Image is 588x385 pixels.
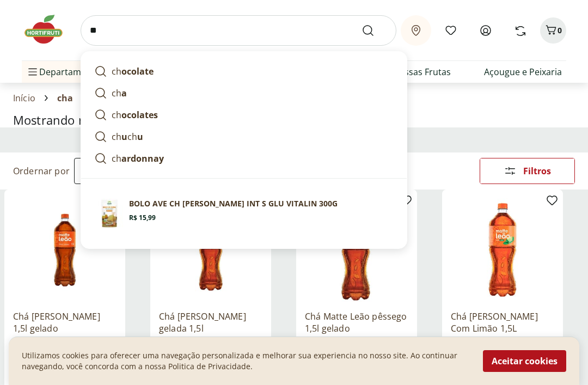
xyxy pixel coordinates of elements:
[451,310,554,334] a: Chá [PERSON_NAME] Com Limão 1,5L
[90,126,398,148] a: chuchu
[112,152,164,165] p: ch
[90,60,398,82] a: chocolate
[81,15,396,46] input: search
[90,194,398,233] a: PrincipalBOLO AVE CH [PERSON_NAME] INT S GLU VITALIN 300GR$ 15,99
[483,350,566,372] button: Aceitar cookies
[90,148,398,169] a: chardonnay
[558,25,562,35] span: 0
[22,13,76,46] img: Hortifruti
[129,198,338,209] p: BOLO AVE CH [PERSON_NAME] INT S GLU VITALIN 300G
[13,165,70,177] label: Ordernar por
[13,113,575,127] h1: Mostrando resultados para:
[540,17,566,44] button: Carrinho
[362,24,388,37] button: Submit Search
[121,152,164,164] strong: ardonnay
[57,93,73,103] span: cha
[94,198,125,229] img: Principal
[112,108,158,121] p: ch
[112,87,127,100] p: ch
[159,310,262,334] a: Chá [PERSON_NAME] gelada 1,5l
[523,167,551,175] span: Filtros
[13,310,117,334] a: Chá [PERSON_NAME] 1,5l gelado
[121,131,127,143] strong: u
[26,59,105,85] span: Departamentos
[121,109,158,121] strong: ocolates
[26,59,39,85] button: Menu
[13,93,35,103] a: Início
[305,310,408,334] a: Chá Matte Leão pêssego 1,5l gelado
[121,87,127,99] strong: a
[90,104,398,126] a: chocolates
[484,65,562,78] a: Açougue e Peixaria
[480,158,575,184] button: Filtros
[13,198,117,302] img: Chá Matte Leão 1,5l gelado
[451,198,554,302] img: Chá Matte Leão Com Limão 1,5L
[112,65,154,78] p: ch
[393,65,451,78] a: Nossas Frutas
[112,130,143,143] p: ch ch
[159,198,262,302] img: Chá Matte Leão Limão gelada 1,5l
[90,82,398,104] a: cha
[305,198,408,302] img: Chá Matte Leão pêssego 1,5l gelado
[121,65,154,77] strong: ocolate
[129,213,156,222] span: R$ 15,99
[504,164,517,178] svg: Abrir Filtros
[22,350,470,372] p: Utilizamos cookies para oferecer uma navegação personalizada e melhorar sua experiencia no nosso ...
[137,131,143,143] strong: u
